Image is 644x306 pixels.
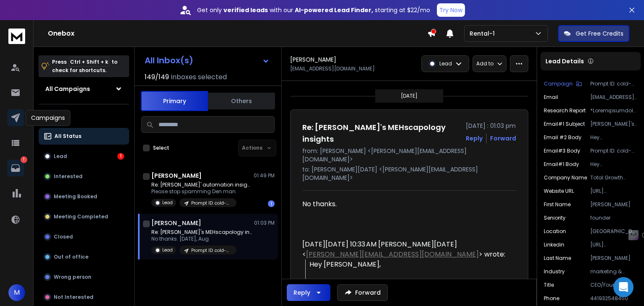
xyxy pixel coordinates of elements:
h3: Filters [39,111,129,123]
p: Campaign [544,80,573,87]
p: industry [544,268,565,275]
p: No thanks. [DATE], Aug [151,236,252,242]
button: Lead1 [39,148,129,165]
p: [PERSON_NAME]'s MEHscapology insights [590,121,637,127]
button: Primary [141,91,208,111]
div: Forward [490,134,516,143]
p: Re: [PERSON_NAME]'s MEHscapology insights [151,229,252,236]
p: [URL][DOMAIN_NAME] [590,241,637,248]
p: Lead [54,153,67,160]
button: Reply [287,284,330,301]
div: No thanks. [302,199,509,229]
p: First Name [544,201,571,208]
h1: [PERSON_NAME] [151,171,202,180]
p: Lead [162,247,173,253]
p: [EMAIL_ADDRESS][DOMAIN_NAME] [590,94,637,101]
p: Press to check for shortcuts. [52,58,117,75]
button: Others [208,92,275,110]
p: Hey [PERSON_NAME],<br><br>Just following up 🙂<br><br>The AI Audit often identifies ways to scale ... [590,134,637,141]
p: [DATE] [401,93,418,99]
p: [PERSON_NAME] [590,201,637,208]
button: All Campaigns [39,80,129,97]
p: Email#1 Body [544,161,579,168]
img: logo [8,29,25,44]
p: location [544,228,566,235]
p: Lead [439,60,452,67]
p: Add to [476,60,493,67]
p: Phone [544,295,559,302]
p: [DATE] : 01:03 pm [466,122,516,130]
p: Prompt ID: cold-ai-reply-b5 (cold outreach) [590,148,637,154]
a: 1 [7,160,24,176]
p: Get Free Credits [576,29,623,38]
button: Interested [39,168,129,185]
div: Reply [293,288,310,297]
h1: [PERSON_NAME] [151,219,201,227]
button: Out of office [39,249,129,265]
p: Prompt ID: cold-ai-reply-b5 (cold outreach) (11/08) [191,200,231,206]
p: title [544,282,554,288]
p: Company Name [544,174,587,181]
span: Ctrl + Shift + k [69,57,109,67]
h1: All Campaigns [45,85,90,93]
p: Try Now [439,6,462,14]
p: Re: [PERSON_NAME]' automation insight [151,182,252,188]
p: Research Report [544,107,586,114]
p: Seniority [544,215,566,221]
strong: AI-powered Lead Finder, [295,6,373,14]
h1: [PERSON_NAME] [290,55,336,64]
p: from: [PERSON_NAME] <[PERSON_NAME][EMAIL_ADDRESS][DOMAIN_NAME]> [302,147,516,163]
p: Last Name [544,255,571,262]
button: M [8,284,25,301]
p: [GEOGRAPHIC_DATA], [GEOGRAPHIC_DATA] [590,228,637,235]
p: Email #2 Body [544,134,582,141]
p: Prompt ID: cold-ai-reply-b5 (cold outreach) (11/08) [590,80,637,87]
p: Rental-1 [470,29,498,38]
p: marketing & advertising [590,268,637,275]
p: CEO/Founder & Chief MEHscapologist [590,282,637,288]
p: Hey [PERSON_NAME],<br><br>Your bestselling 'MEHscapology' approach to consultancy differentiation... [590,161,637,168]
div: 1 [117,153,124,160]
p: Lead [162,200,173,206]
p: Email#1 Subject [544,121,585,127]
button: Meeting Completed [39,208,129,225]
h1: Re: [PERSON_NAME]'s MEHscapology insights [302,122,461,145]
div: 1 [268,200,275,207]
div: [DATE][DATE] 10:33 AM [PERSON_NAME][DATE] < > wrote: [302,239,509,259]
a: [PERSON_NAME][EMAIL_ADDRESS][DOMAIN_NAME] [306,249,479,259]
button: Get Free Credits [558,25,629,42]
p: [EMAIL_ADDRESS][DOMAIN_NAME] [290,65,375,72]
h1: All Inbox(s) [145,56,193,65]
p: founder [590,215,637,221]
p: Meeting Booked [54,193,97,200]
button: Wrong person [39,269,129,285]
button: Closed [39,228,129,245]
div: Campaigns [26,110,70,126]
p: 1 [21,156,27,163]
button: All Status [39,128,129,145]
p: to: [PERSON_NAME][DATE] <[PERSON_NAME][EMAIL_ADDRESS][DOMAIN_NAME]> [302,165,516,182]
p: linkedin [544,241,564,248]
p: Prompt ID: cold-ai-reply-b5 (cold outreach) (11/08) [191,247,231,254]
h1: Onebox [48,29,427,39]
p: 441932548450 [590,295,637,302]
button: Not Interested [39,289,129,306]
div: Open Intercom Messenger [613,277,634,297]
button: Campaign [544,80,582,87]
button: Reply [466,134,483,143]
h3: Inboxes selected [171,72,227,82]
span: 149 / 149 [145,72,169,82]
p: Please stop spamming Den man. [151,188,252,195]
p: All Status [55,133,81,140]
p: Email#3 Body [544,148,580,154]
button: All Inbox(s) [138,52,276,69]
p: Out of office [54,254,88,260]
p: *Loremipsumdolor*<si>9. Ametconsect: Adipiscinge sed doeiusmodte inci "UTLaboreetdo."<ma> <al> En... [590,107,637,114]
p: Lead Details [545,57,584,65]
p: [PERSON_NAME] [590,255,637,262]
p: 01:03 PM [254,220,275,226]
p: Get only with our starting at $22/mo [197,6,430,14]
p: Not Interested [54,294,93,301]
